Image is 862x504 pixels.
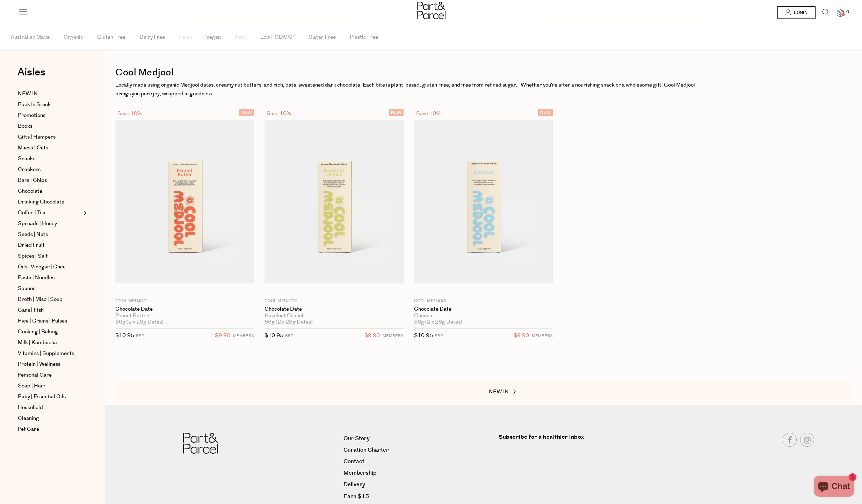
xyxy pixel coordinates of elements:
span: Broth | Miso | Soup [18,295,63,304]
a: Milk | Kombucha [18,339,81,347]
p: Cool Medjool [115,298,254,304]
span: Dried Fruit [18,241,45,250]
span: Drinking Chocolate [18,198,64,206]
span: Pet Care [18,425,39,433]
span: NEW IN [489,388,509,395]
div: Save 10% [265,109,293,118]
p: Locally made using organic Medjool dates, creamy nut butters, and rich, date-sweetened dark choco... [115,81,701,98]
span: $10.95 [115,332,134,339]
span: Oils | Vinegar | Ghee [18,263,66,271]
a: Chocolate Date [414,306,553,312]
div: Peanut Butter [115,313,254,319]
span: Milk | Kombucha [18,339,57,347]
span: 56g (2 x 28g Dates) [115,319,164,325]
span: Back In Stock [18,101,51,109]
a: Coffee | Tea [18,209,81,217]
a: Gifts | Hampers [18,133,81,141]
span: Personal Care [18,371,52,379]
a: Chocolate Date [115,306,254,312]
span: NEW [389,109,404,116]
a: Vitamins | Supplements [18,349,81,358]
img: Part&Parcel [183,433,218,454]
span: Household [18,403,43,412]
span: Gluten Free [97,25,125,50]
a: Spreads | Honey [18,220,81,228]
span: Chocolate [18,187,42,195]
span: Bars | Chips [18,176,47,185]
a: Chocolate [18,187,81,195]
span: Australian Made [11,25,50,50]
a: Aisles [17,67,45,84]
a: Bars | Chips [18,176,81,185]
span: $9.90 [215,331,230,340]
img: Chocolate Date [265,120,403,284]
span: Muesli | Oats [18,144,48,152]
span: Plastic Free [350,25,378,50]
a: Protein | Wellness [18,360,81,369]
small: MEMBERS [383,333,404,339]
a: Membership [343,468,493,478]
a: Login [777,6,816,19]
span: Dairy Free [139,25,165,50]
span: Seeds | Nuts [18,230,48,239]
span: Cans | Fish [18,306,44,314]
span: Spices | Salt [18,252,48,260]
span: Baby | Essential Oils [18,393,66,401]
span: Organic [64,25,83,50]
button: Expand/Collapse Coffee | Tea [82,209,87,217]
a: Chocolate Date [265,306,403,312]
a: Personal Care [18,371,81,379]
a: Cans | Fish [18,306,81,314]
span: Pasta | Noodles [18,274,55,282]
a: NEW IN [18,90,81,98]
span: Aisles [17,65,45,80]
span: Books [18,122,32,131]
a: Back In Stock [18,101,81,109]
a: NEW IN [489,387,559,396]
a: Cleaning [18,414,81,423]
small: RRP [136,333,144,339]
a: Books [18,122,81,131]
img: Chocolate Date [115,120,254,284]
a: 0 [837,9,844,17]
span: $10.95 [414,332,433,339]
a: Sauces [18,284,81,293]
a: Drinking Chocolate [18,198,81,206]
a: Promotions [18,111,81,120]
a: Pasta | Noodles [18,274,81,282]
a: Cooking | Baking [18,328,81,336]
a: Baby | Essential Oils [18,393,81,401]
a: Snacks [18,155,81,163]
small: RRP [285,333,293,339]
span: NEW [239,109,254,116]
span: Login [792,10,807,16]
span: 0 [845,9,851,15]
a: Seeds | Nuts [18,230,81,239]
a: Spices | Salt [18,252,81,260]
p: Cool Medjool [414,298,553,304]
img: Chocolate Date [414,120,553,284]
a: Rice | Grains | Pulses [18,317,81,325]
span: $9.90 [364,331,380,340]
span: NEW IN [18,90,38,98]
span: Vegan [206,25,221,50]
a: Crackers [18,165,81,174]
label: Subscribe for a healthier inbox [499,433,659,446]
span: Promotions [18,111,45,120]
a: Broth | Miso | Soup [18,295,81,304]
span: Cooking | Baking [18,328,58,336]
span: Crackers [18,165,41,174]
span: Coffee | Tea [18,209,45,217]
span: 56g (2 x 28g Dates) [414,319,462,325]
a: Muesli | Oats [18,144,81,152]
span: Keto [235,25,246,50]
a: Delivery [343,480,493,489]
p: Cool Medjool [265,298,403,304]
span: Cleaning [18,414,39,423]
span: $10.95 [265,332,283,339]
a: Contact [343,457,493,466]
a: Pet Care [18,425,81,433]
a: Soap | Hair [18,382,81,390]
a: Earn $15 [343,492,493,501]
inbox-online-store-chat: Shopify online store chat [812,476,856,498]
